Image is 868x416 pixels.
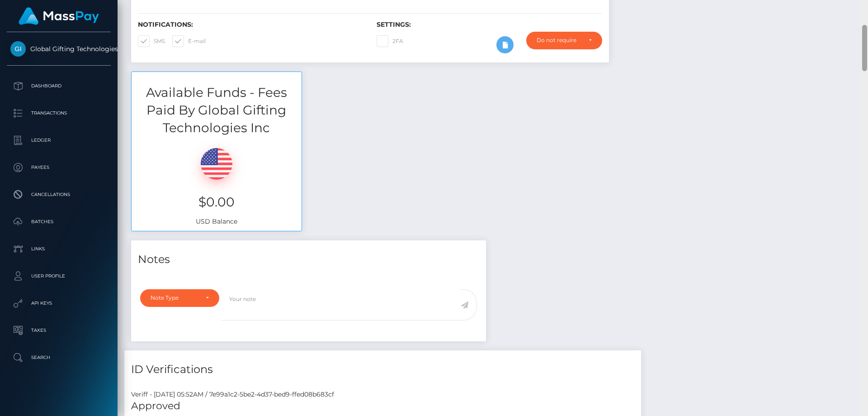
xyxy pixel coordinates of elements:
[138,35,165,47] label: SMS
[10,106,107,120] p: Transactions
[526,32,602,49] button: Do not require
[7,183,111,206] a: Cancellations
[201,148,232,180] img: USD.png
[138,252,479,268] h4: Notes
[7,265,111,287] a: User Profile
[7,319,111,342] a: Taxes
[10,134,107,147] p: Ledger
[7,346,111,369] a: Search
[132,137,302,230] div: USD Balance
[7,102,111,124] a: Transactions
[10,296,107,310] p: API Keys
[377,35,403,47] label: 2FA
[377,21,602,29] h6: Settings:
[7,156,111,179] a: Payees
[7,75,111,97] a: Dashboard
[10,79,107,93] p: Dashboard
[10,161,107,174] p: Payees
[10,188,107,201] p: Cancellations
[7,45,111,53] span: Global Gifting Technologies Inc
[7,238,111,260] a: Links
[132,84,302,137] h3: Available Funds - Fees Paid By Global Gifting Technologies Inc
[10,215,107,229] p: Batches
[138,21,363,29] h6: Notifications:
[172,35,206,47] label: E-mail
[7,210,111,233] a: Batches
[10,324,107,337] p: Taxes
[138,193,295,211] h3: $0.00
[131,362,634,378] h4: ID Verifications
[151,294,198,301] div: Note Type
[10,351,107,364] p: Search
[10,242,107,256] p: Links
[131,399,634,413] h5: Approved
[7,292,111,315] a: API Keys
[124,390,641,399] div: Veriff - [DATE] 05:52AM / 7e99a1c2-5be2-4d37-bed9-ffed08b683cf
[140,289,219,306] button: Note Type
[19,7,99,25] img: MassPay Logo
[7,129,111,152] a: Ledger
[10,41,26,57] img: Global Gifting Technologies Inc
[537,37,581,44] div: Do not require
[10,269,107,283] p: User Profile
